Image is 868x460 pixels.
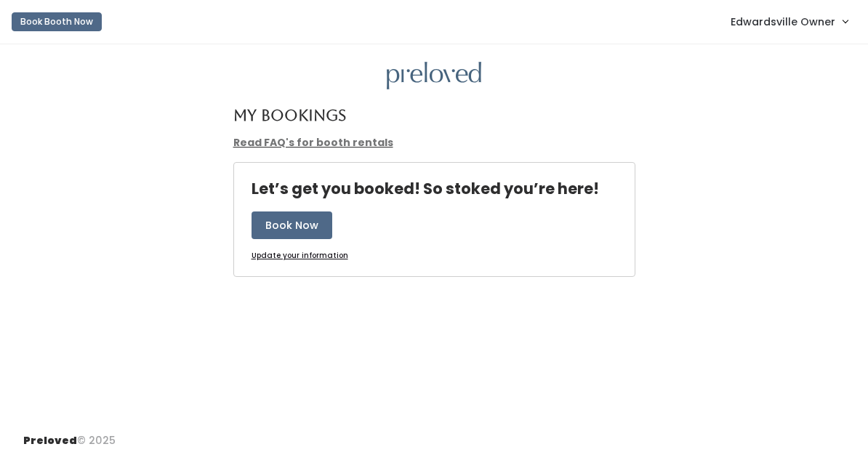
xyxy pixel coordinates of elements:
[252,180,599,197] h4: Let’s get you booked! So stoked you’re here!
[233,135,393,150] a: Read FAQ's for booth rentals
[716,6,862,37] a: Edwardsville Owner
[252,250,348,261] u: Update your information
[12,12,102,31] button: Book Booth Now
[12,6,102,38] a: Book Booth Now
[252,251,348,262] a: Update your information
[23,433,77,448] span: Preloved
[387,62,481,90] img: preloved logo
[731,14,835,30] span: Edwardsville Owner
[252,211,332,239] button: Book Now
[23,421,116,448] div: © 2025
[233,107,346,124] h4: My Bookings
